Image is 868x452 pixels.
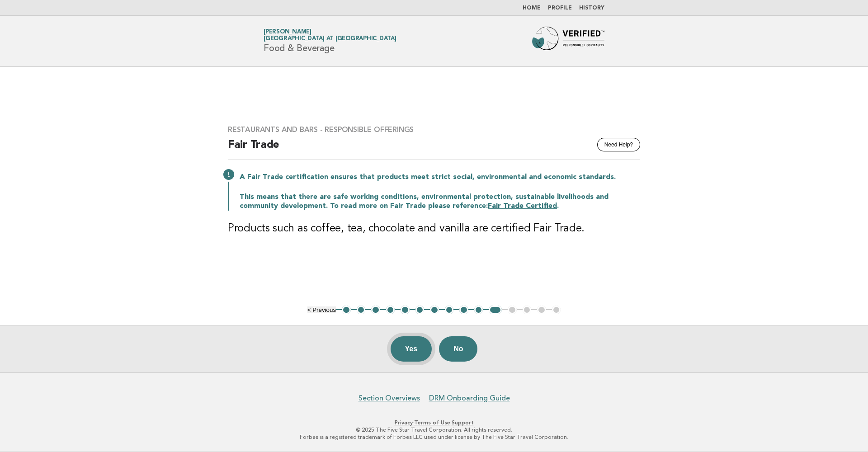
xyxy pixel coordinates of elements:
[157,419,711,426] p: · ·
[228,221,640,236] h3: Products such as coffee, tea, chocolate and vanilla are certified Fair Trade.
[430,306,439,315] button: 7
[459,306,468,315] button: 9
[395,419,413,426] a: Privacy
[264,29,396,53] h1: Food & Beverage
[264,29,396,42] a: [PERSON_NAME][GEOGRAPHIC_DATA] at [GEOGRAPHIC_DATA]
[157,426,711,433] p: © 2025 The Five Star Travel Corporation. All rights reserved.
[342,306,351,315] button: 1
[264,36,396,42] span: [GEOGRAPHIC_DATA] at [GEOGRAPHIC_DATA]
[414,419,450,426] a: Terms of Use
[371,306,380,315] button: 3
[307,306,336,313] button: < Previous
[532,27,604,56] img: Forbes Travel Guide
[391,336,432,362] button: Yes
[415,306,425,315] button: 6
[597,138,640,151] button: Need Help?
[488,202,557,210] a: Fair Trade Certified
[474,306,483,315] button: 10
[240,173,640,182] p: A Fair Trade certification ensures that products meet strict social, environmental and economic s...
[401,306,410,315] button: 5
[439,336,477,362] button: No
[157,433,711,441] p: Forbes is a registered trademark of Forbes LLC used under license by The Five Star Travel Corpora...
[489,306,502,315] button: 11
[429,394,510,403] a: DRM Onboarding Guide
[228,138,640,160] h2: Fair Trade
[357,306,366,315] button: 2
[452,419,474,426] a: Support
[523,5,541,11] a: Home
[240,193,640,211] p: This means that there are safe working conditions, environmental protection, sustainable liveliho...
[548,5,572,11] a: Profile
[386,306,395,315] button: 4
[228,125,640,134] h3: Restaurants and Bars - Responsible Offerings
[359,394,420,403] a: Section Overviews
[445,306,454,315] button: 8
[579,5,604,11] a: History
